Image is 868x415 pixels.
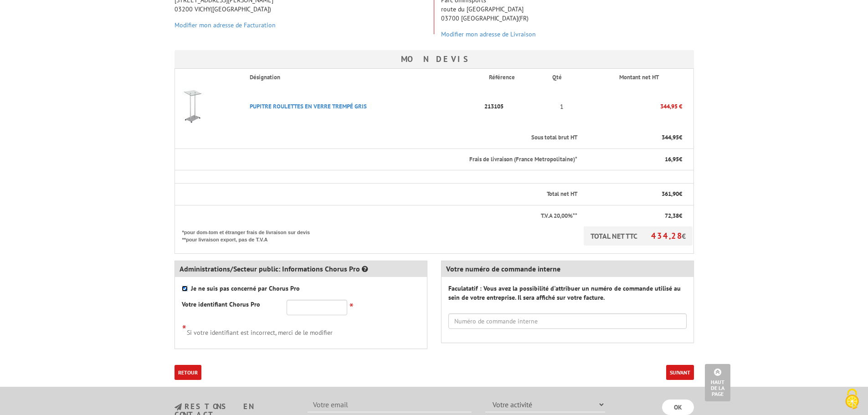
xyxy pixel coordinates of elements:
[175,88,211,125] img: PUPITRE ROULETTES EN VERRE TREMPé GRIS
[662,190,679,198] span: 361,90
[578,98,682,114] p: 344,95 €
[662,133,679,141] span: 344,95
[482,69,545,86] th: Référence
[175,149,578,170] th: Frais de livraison (France Metropolitaine)*
[175,50,694,68] h3: Mon devis
[705,364,730,401] a: Haut de la page
[250,102,367,110] a: PUPITRE ROULETTES EN VERRE TREMPé GRIS
[175,21,276,29] a: Modifier mon adresse de Facturation
[586,190,682,199] p: €
[448,313,687,329] input: Numéro de commande interne
[665,212,679,220] span: 72,38
[175,261,427,277] div: Administrations/Secteur public: Informations Chorus Pro
[442,261,693,277] div: Votre numéro de commande interne
[448,284,687,302] label: Faculatatif : Vous avez la possibilité d'attribuer un numéro de commande utilisé au sein de votre...
[182,322,420,337] div: Si votre identifiant est incorrect, merci de le modifier
[482,98,545,114] p: 213105
[545,86,578,127] td: 1
[545,69,578,86] th: Qté
[242,69,482,86] th: Désignation
[308,397,472,412] input: Votre email
[175,365,201,380] a: Retour
[182,300,260,309] label: Votre identifiant Chorus Pro
[666,365,694,380] button: Suivant
[662,400,694,415] input: OK
[182,226,319,243] p: *pour dom-tom et étranger frais de livraison sur devis **pour livraison export, pas de T.V.A
[584,226,693,246] p: TOTAL NET TTC €
[586,133,682,142] p: €
[182,212,577,220] p: T.V.A 20,00%**
[182,286,188,292] input: Je ne suis pas concerné par Chorus Pro
[191,284,300,292] strong: Je ne suis pas concerné par Chorus Pro
[836,384,868,415] button: Cookies (fenêtre modale)
[586,73,693,82] p: Montant net HT
[586,155,682,164] p: €
[175,403,182,411] img: newsletter.jpg
[175,127,578,149] th: Sous total brut HT
[841,388,863,410] img: Cookies (fenêtre modale)
[441,30,536,38] a: Modifier mon adresse de Livraison
[651,231,682,241] span: 434,28
[175,184,578,205] th: Total net HT
[586,212,682,220] p: €
[665,155,679,163] span: 16,95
